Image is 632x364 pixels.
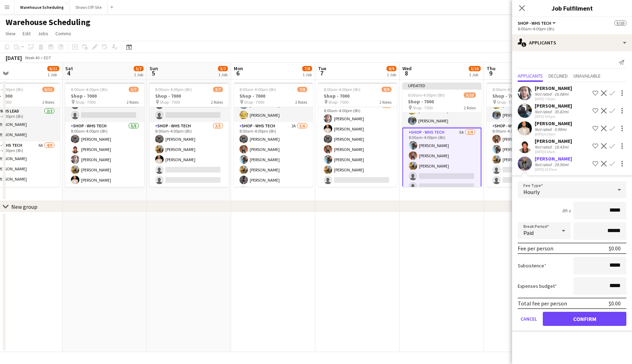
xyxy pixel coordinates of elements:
span: 8:00am-4:00pm (8h) [155,87,192,92]
div: [PERSON_NAME] [535,103,572,109]
span: 8/9 [387,66,396,71]
h3: Shop - 7000 [402,98,481,105]
div: Total fee per person [518,300,567,307]
span: 7/8 [302,66,312,71]
h3: Job Fulfilment [512,4,632,13]
div: [PERSON_NAME] [535,138,572,144]
div: 8:00am-4:00pm (8h)3/7Shop - 7000 Shop - 70002 RolesShop - WHS Lead0/28:00am-4:00pm (8h) Shop - WH... [150,83,229,187]
label: Subsistence [518,262,546,269]
span: 3/7 [213,87,223,92]
div: 18.43mi [553,144,570,150]
span: Shop - 7000 [75,99,96,105]
span: 3/7 [218,66,228,71]
div: Not rated [535,127,553,132]
span: Applicants [518,73,543,78]
span: 8:00am-4:00pm (8h) [71,87,108,92]
span: Sun [150,65,158,72]
span: 8 [401,69,412,77]
div: 8:00am-4:00pm (8h) [518,26,626,31]
div: 1 Job [218,72,227,77]
div: Fee per person [518,245,553,252]
app-card-role: Shop - WHS Tech5A3/88:00am-4:00pm (8h)[PERSON_NAME][PERSON_NAME][PERSON_NAME] [402,128,481,225]
span: 5 [148,69,158,77]
div: 1 Job [303,72,312,77]
span: 7 [317,69,326,77]
span: 7/8 [297,87,307,92]
div: Not rated [535,109,553,114]
h3: Shop - 7000 [65,93,144,99]
app-job-card: Updated8:00am-4:00pm (8h)5/10Shop - 7000 Shop - 70002 RolesShop - WHS Lead2/28:00am-4:00pm (8h)[P... [402,83,481,187]
div: Not rated [535,144,553,150]
a: Edit [20,29,34,38]
div: [DATE] [6,54,22,61]
span: 9 [486,69,496,77]
button: Shows Off-Site [70,0,108,14]
span: Shop - WHS Tech [518,20,551,26]
span: Thu [487,65,496,72]
span: Week 40 [23,55,41,60]
span: Shop - 7000 [160,99,180,105]
div: [DATE] 5:05pm [535,114,572,119]
span: Mon [234,65,243,72]
div: 1 Job [134,72,143,77]
div: Applicants [512,34,632,51]
div: 1 Job [387,72,396,77]
h3: Shop - 7000 [234,93,313,99]
span: 2 Roles [379,99,391,105]
div: 1 Job [469,72,480,77]
span: 8:00am-4:00pm (8h) [492,87,529,92]
span: 2 Roles [42,99,54,105]
div: 8:00am-4:00pm (8h)5/7Shop - 7000 Shop - 70002 RolesShop - WHS Lead0/28:00am-4:00pm (8h) Shop - WH... [65,83,144,187]
div: [DATE] 8:24am [535,150,572,154]
app-card-role: Shop - WHS Tech2A5/68:00am-4:00pm (8h)[PERSON_NAME][PERSON_NAME][PERSON_NAME][PERSON_NAME][PERSON... [234,122,313,197]
span: 4 [64,69,73,77]
span: 2 Roles [127,99,139,105]
app-job-card: 8:00am-4:00pm (8h)7/8Shop - 7000 Shop - 70002 RolesShop - WHS Lead2/28:00am-4:00pm (8h)[PERSON_NA... [234,83,313,187]
div: Not rated [535,162,553,167]
span: 8:00am-4:00pm (8h) [239,87,276,92]
div: [DATE] 10:57am [535,167,572,172]
a: Jobs [35,29,51,38]
h3: Shop - 7000 [318,93,397,99]
app-job-card: 8:00am-4:00pm (8h)8/9Shop - 7000 Shop - 70002 Roles[PERSON_NAME][PERSON_NAME]Shop - WHS Tech1A6/7... [318,83,397,187]
span: Sat [65,65,73,72]
app-job-card: 8:00am-4:00pm (8h)5/7Shop - 7000 Shop - 70002 RolesShop - WHS Lead2/28:00am-4:00pm (8h)[PERSON_NA... [487,83,566,187]
span: Shop - 7000 [413,105,433,110]
div: 8h x [562,207,571,214]
span: 8/9 [382,87,391,92]
div: $0.00 [609,245,621,252]
div: 0.99mi [553,127,568,132]
label: Expenses budget [518,283,557,289]
app-card-role: Shop - WHS Tech5A3/58:00am-4:00pm (8h)[PERSON_NAME][PERSON_NAME][PERSON_NAME] [487,122,566,187]
span: Shop - 7000 [244,99,264,105]
div: [PERSON_NAME] [535,85,572,91]
span: 6 [233,69,243,77]
div: [DATE] 6:24pm [535,132,572,136]
span: Shop - 7000 [497,99,517,105]
span: 8:00am-4:00pm (8h) [408,92,445,98]
span: Declined [548,73,568,78]
span: 5/10 [464,92,476,98]
button: Shop - WHS Tech [518,20,557,26]
span: 5/7 [134,66,144,71]
span: 2 Roles [211,99,223,105]
span: Unavailable [573,73,601,78]
div: Updated [402,83,481,88]
span: 8:00am-4:00pm (8h) [324,87,360,92]
span: Tue [318,65,326,72]
span: Paid [523,229,534,236]
div: 16.08mi [553,91,570,97]
h1: Warehouse Scheduling [6,17,90,28]
h3: Shop - 7000 [487,93,566,99]
div: 35.82mi [553,109,570,114]
span: 6/11 [42,87,54,92]
app-card-role: Shop - WHS Tech1A6/78:00am-4:00pm (8h)[PERSON_NAME][PERSON_NAME][PERSON_NAME][PERSON_NAME][PERSON... [318,102,397,187]
div: New group [11,203,37,210]
span: Jobs [38,30,48,37]
a: Comms [53,29,74,38]
span: Wed [402,65,412,72]
span: Hourly [523,188,540,195]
